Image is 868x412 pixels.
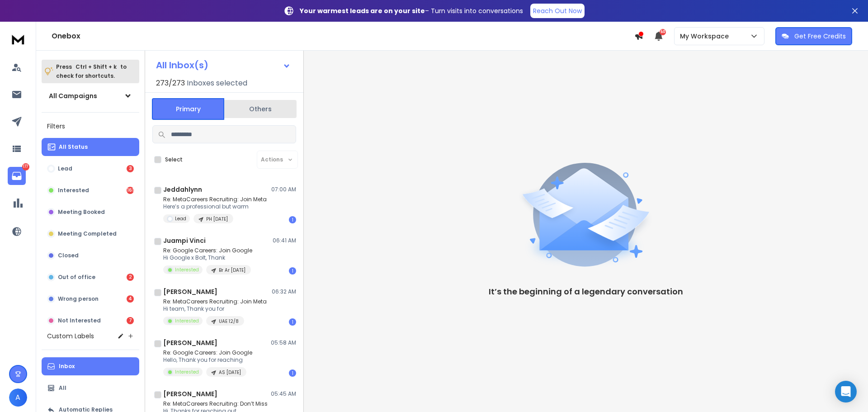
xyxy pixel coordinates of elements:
[794,32,846,41] p: Get Free Credits
[42,138,139,156] button: All Status
[271,186,296,193] p: 07:00 AM
[163,389,217,398] h1: [PERSON_NAME]
[58,274,95,281] p: Out of office
[163,236,206,245] h1: Juampi Vinci
[175,266,199,273] p: Interested
[9,31,27,47] img: logo
[49,91,97,100] h1: All Campaigns
[775,27,852,45] button: Get Free Credits
[187,78,247,89] h3: Inboxes selected
[42,120,139,133] h3: Filters
[42,87,139,105] button: All Campaigns
[58,208,105,216] p: Meeting Booked
[219,318,239,325] p: UAE 12/8
[835,381,857,403] div: Open Intercom Messenger
[163,254,252,261] p: Hi Google x Bolt, Thank
[175,317,199,324] p: Interested
[163,338,217,347] h1: [PERSON_NAME]
[59,143,88,151] p: All Status
[273,237,296,244] p: 06:41 AM
[680,32,732,41] p: My Workspace
[175,215,186,222] p: Lead
[42,203,139,221] button: Meeting Booked
[163,356,252,364] p: Hello, Thank you for reaching
[300,6,523,15] p: – Turn visits into conversations
[206,216,228,223] p: PH [DATE]
[127,165,134,172] div: 3
[300,6,425,15] strong: Your warmest leads are on your site
[272,288,296,295] p: 06:32 AM
[219,369,241,376] p: AS [DATE]
[289,318,296,326] div: 1
[42,268,139,286] button: Out of office2
[163,247,252,254] p: Re: Google Careers: Join Google
[42,357,139,375] button: Inbox
[289,216,296,223] div: 1
[58,252,79,259] p: Closed
[22,163,29,170] p: 177
[219,267,245,274] p: Br Ar [DATE]
[530,4,585,18] a: Reach Out Now
[163,196,267,203] p: Re: MetaCareers Recruiting: Join Meta
[74,62,118,72] span: Ctrl + Shift + k
[127,317,134,324] div: 7
[289,267,296,275] div: 1
[127,187,134,194] div: 161
[156,78,185,89] span: 273 / 273
[42,225,139,243] button: Meeting Completed
[271,339,296,346] p: 05:58 AM
[152,98,224,120] button: Primary
[52,31,634,42] h1: Onebox
[163,203,267,210] p: Here’s a professional but warm
[42,160,139,178] button: Lead3
[9,388,27,407] button: A
[163,349,252,356] p: Re: Google Careers: Join Google
[42,290,139,308] button: Wrong person4
[58,230,117,237] p: Meeting Completed
[58,295,99,303] p: Wrong person
[289,369,296,377] div: 1
[42,181,139,199] button: Interested161
[58,165,72,172] p: Lead
[224,99,297,119] button: Others
[8,167,26,185] a: 177
[163,305,267,313] p: Hi team, Thank you for
[165,156,183,163] label: Select
[271,390,296,398] p: 05:45 AM
[42,379,139,397] button: All
[533,6,582,15] p: Reach Out Now
[175,369,199,375] p: Interested
[149,56,298,74] button: All Inbox(s)
[56,62,127,81] p: Press to check for shortcuts.
[59,363,75,370] p: Inbox
[127,295,134,303] div: 4
[42,312,139,330] button: Not Interested7
[156,61,208,70] h1: All Inbox(s)
[127,274,134,281] div: 2
[660,29,666,35] span: 50
[163,298,267,305] p: Re: MetaCareers Recruiting: Join Meta
[163,400,268,407] p: Re: MetaCareers Recruiting: Don’t Miss
[163,287,217,296] h1: [PERSON_NAME]
[489,285,683,298] p: It’s the beginning of a legendary conversation
[42,246,139,265] button: Closed
[58,187,89,194] p: Interested
[59,384,66,392] p: All
[58,317,101,324] p: Not Interested
[47,331,94,341] h3: Custom Labels
[163,185,202,194] h1: Jeddahlynn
